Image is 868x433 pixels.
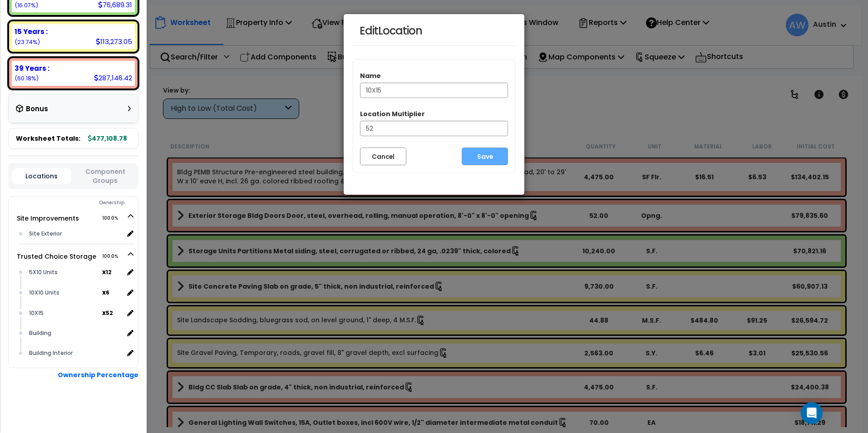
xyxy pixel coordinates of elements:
[106,269,112,276] small: 12
[102,287,123,298] span: location multiplier
[12,168,71,184] button: Locations
[102,266,123,278] span: location multiplier
[462,148,508,165] button: Save
[27,197,138,208] div: Ownership
[15,74,39,82] small: (60.18%)
[15,1,38,9] small: (16.07%)
[360,83,508,98] input: Enter name
[102,307,123,319] span: location multiplier
[27,348,123,359] div: Building Interior
[102,308,113,317] b: x
[96,37,132,46] div: 113,273.05
[15,27,48,36] b: 15 Years :
[58,370,138,379] b: Ownership Percentage
[102,288,109,297] b: x
[27,287,102,298] div: 10X10 Units
[17,252,96,261] a: Trusted Choice Storage
[102,251,126,262] span: 100.0%
[102,267,112,276] b: x
[16,134,80,143] span: Worksheet Totals:
[360,148,406,165] button: Cancel
[15,38,40,46] small: (23.74%)
[360,71,381,80] label: Name
[360,109,425,118] label: Location Multiplier
[360,23,508,39] h4: Edit Location
[27,228,123,239] div: Site Exterior
[88,134,127,143] b: 477,108.78
[360,121,508,136] input: Enter multiplier
[27,308,102,319] div: 10X15
[26,105,48,113] h3: Bonus
[76,167,135,186] button: Component Groups
[102,213,126,224] span: 100.0%
[106,289,109,296] small: 6
[17,214,79,223] a: Site Improvements
[27,267,102,278] div: 5X10 Units
[94,73,132,83] div: 287,146.42
[27,328,123,339] div: Building
[106,310,113,317] small: 52
[15,64,49,73] b: 39 Years :
[801,402,823,424] div: Open Intercom Messenger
